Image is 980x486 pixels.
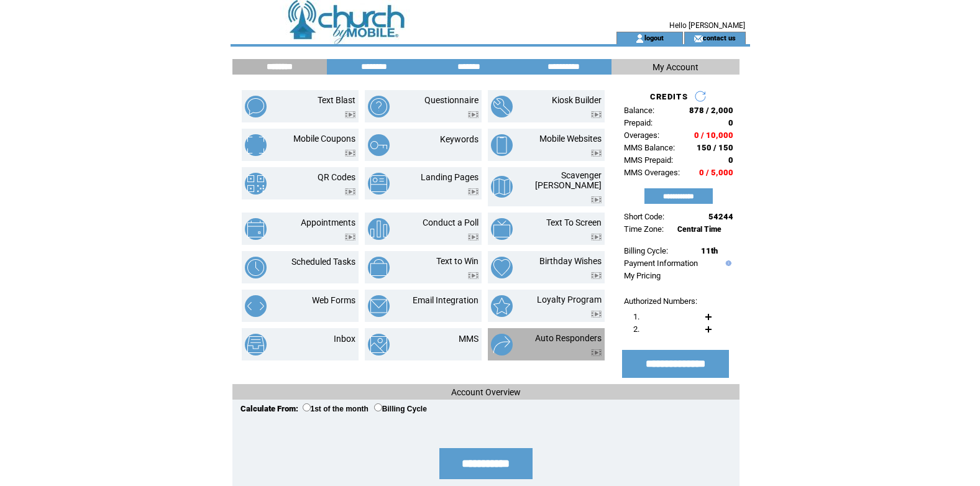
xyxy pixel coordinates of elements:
a: Landing Pages [421,172,479,182]
img: mms.png [368,334,390,355]
a: Text To Screen [546,218,602,227]
a: Payment Information [624,259,698,268]
label: Billing Cycle [374,405,427,413]
img: video.png [468,234,479,241]
img: video.png [468,111,479,118]
img: auto-responders.png [491,334,513,355]
img: appointments.png [245,218,267,240]
a: Kiosk Builder [552,95,602,105]
img: contact_us_icon.gif [694,34,703,44]
a: Text Blast [318,95,355,105]
img: video.png [591,272,602,279]
label: 1st of the month [303,405,369,413]
a: Scavenger [PERSON_NAME] [535,170,602,190]
span: 0 / 5,000 [699,168,733,177]
img: video.png [345,150,355,157]
img: text-to-win.png [368,257,390,278]
span: Billing Cycle: [624,246,668,255]
img: help.gif [723,260,731,266]
input: 1st of the month [303,403,311,411]
span: Authorized Numbers: [624,296,697,306]
span: 2. [633,324,639,334]
img: loyalty-program.png [491,295,513,317]
span: 1. [633,312,639,321]
span: My Account [653,62,698,72]
a: My Pricing [624,271,661,280]
span: Calculate From: [240,404,298,413]
img: video.png [591,196,602,203]
a: Scheduled Tasks [291,257,355,267]
img: qr-codes.png [245,173,267,195]
span: Account Overview [451,387,521,397]
img: video.png [591,349,602,356]
a: Email Integration [413,295,479,305]
a: Mobile Coupons [293,134,355,144]
a: Appointments [301,218,355,227]
img: video.png [591,311,602,318]
span: Short Code: [624,212,664,221]
span: Hello [PERSON_NAME] [669,21,745,30]
a: Mobile Websites [539,134,602,144]
span: MMS Prepaid: [624,155,673,165]
a: Auto Responders [535,333,602,343]
a: Inbox [334,334,355,344]
img: video.png [468,272,479,279]
img: mobile-websites.png [491,134,513,156]
img: birthday-wishes.png [491,257,513,278]
a: Text to Win [436,256,479,266]
a: Loyalty Program [537,295,602,305]
img: mobile-coupons.png [245,134,267,156]
span: Balance: [624,106,654,115]
span: Central Time [677,225,721,234]
img: kiosk-builder.png [491,96,513,117]
span: 0 [728,118,733,127]
img: text-to-screen.png [491,218,513,240]
img: scavenger-hunt.png [491,176,513,198]
a: Questionnaire [424,95,479,105]
span: 150 / 150 [697,143,733,152]
span: 0 [728,155,733,165]
a: QR Codes [318,172,355,182]
img: video.png [591,111,602,118]
img: keywords.png [368,134,390,156]
span: Time Zone: [624,224,664,234]
img: questionnaire.png [368,96,390,117]
span: Overages: [624,131,659,140]
img: scheduled-tasks.png [245,257,267,278]
a: Keywords [440,134,479,144]
span: Prepaid: [624,118,653,127]
a: MMS [459,334,479,344]
img: inbox.png [245,334,267,355]
img: conduct-a-poll.png [368,218,390,240]
input: Billing Cycle [374,403,382,411]
img: video.png [345,188,355,195]
img: video.png [591,150,602,157]
a: Web Forms [312,295,355,305]
span: 54244 [708,212,733,221]
span: 878 / 2,000 [689,106,733,115]
img: video.png [345,234,355,241]
img: video.png [468,188,479,195]
img: landing-pages.png [368,173,390,195]
img: email-integration.png [368,295,390,317]
span: MMS Balance: [624,143,675,152]
a: logout [644,34,664,42]
a: contact us [703,34,736,42]
a: Conduct a Poll [423,218,479,227]
img: video.png [345,111,355,118]
img: text-blast.png [245,96,267,117]
span: MMS Overages: [624,168,680,177]
img: video.png [591,234,602,241]
img: account_icon.gif [635,34,644,44]
span: 0 / 10,000 [694,131,733,140]
a: Birthday Wishes [539,256,602,266]
img: web-forms.png [245,295,267,317]
span: CREDITS [650,92,688,101]
span: 11th [701,246,718,255]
